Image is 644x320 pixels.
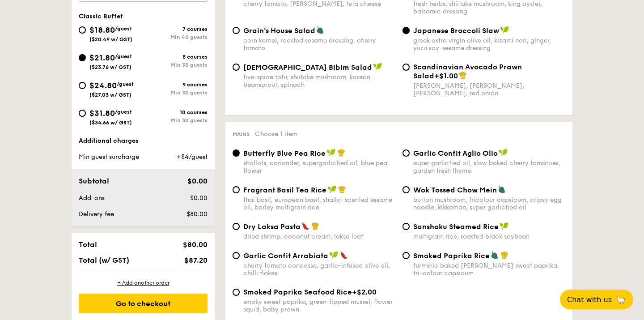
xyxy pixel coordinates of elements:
span: ($23.76 w/ GST) [89,64,131,70]
input: Butterfly Blue Pea Riceshallots, coriander, supergarlicfied oil, blue pea flower [233,149,240,157]
div: super garlicfied oil, slow baked cherry tomatoes, garden fresh thyme [413,159,565,175]
img: icon-chef-hat.a58ddaea.svg [338,185,346,193]
div: [PERSON_NAME], [PERSON_NAME], [PERSON_NAME], red onion [413,82,565,97]
div: Min 30 guests [143,62,208,68]
input: Wok Tossed Chow Meinbutton mushroom, tricolour capsicum, cripsy egg noodle, kikkoman, super garli... [402,186,410,193]
span: Garlic Confit Arrabiata [243,252,328,260]
img: icon-chef-hat.a58ddaea.svg [337,149,345,157]
button: Chat with us🦙 [560,290,633,309]
div: turmeric baked [PERSON_NAME] sweet paprika, tri-colour capsicum [413,262,565,277]
div: Additional charges [79,137,208,145]
span: Japanese Broccoli Slaw [413,26,499,35]
input: $31.80/guest($34.66 w/ GST)10 coursesMin 30 guests [79,110,86,117]
div: 8 courses [143,54,208,60]
div: smoky sweet paprika, green-lipped mussel, flower squid, baby prawn [243,298,395,313]
span: $21.80 [89,53,115,63]
span: ($27.03 w/ GST) [89,92,131,98]
div: 7 courses [143,26,208,32]
span: Fragrant Basil Tea Rice [243,186,326,194]
span: $80.00 [186,210,208,218]
div: cherry tomato concasse, garlic-infused olive oil, chilli flakes [243,262,395,277]
span: ($34.66 w/ GST) [89,119,132,126]
img: icon-spicy.37a8142b.svg [340,251,348,259]
img: icon-vegetarian.fe4039eb.svg [498,185,506,193]
span: Scandinavian Avocado Prawn Salad [413,63,522,80]
div: 10 courses [143,109,208,115]
input: $18.80/guest($20.49 w/ GST)7 coursesMin 40 guests [79,26,86,34]
input: Smoked Paprika Riceturmeric baked [PERSON_NAME] sweet paprika, tri-colour capsicum [402,252,410,259]
img: icon-spicy.37a8142b.svg [301,222,309,230]
input: Fragrant Basil Tea Ricethai basil, european basil, shallot scented sesame oil, barley multigrain ... [233,186,240,193]
input: Garlic Confit Arrabiatacherry tomato concasse, garlic-infused olive oil, chilli flakes [233,252,240,259]
span: $80.00 [183,240,208,249]
input: [DEMOGRAPHIC_DATA] Bibim Saladfive-spice tofu, shiitake mushroom, korean beansprout, spinach [233,64,240,71]
img: icon-vegan.f8ff3823.svg [500,26,509,34]
div: shallots, coriander, supergarlicfied oil, blue pea flower [243,159,395,175]
span: Delivery fee [79,210,114,218]
div: Min 30 guests [143,90,208,96]
span: Classic Buffet [79,13,123,20]
span: Add-ons [79,194,105,202]
span: ($20.49 w/ GST) [89,36,132,43]
img: icon-chef-hat.a58ddaea.svg [459,71,467,79]
input: Sanshoku Steamed Ricemultigrain rice, roasted black soybean [402,223,410,230]
img: icon-vegan.f8ff3823.svg [500,222,508,230]
input: Smoked Paprika Seafood Rice+$2.00smoky sweet paprika, green-lipped mussel, flower squid, baby prawn [233,289,240,296]
img: icon-vegan.f8ff3823.svg [499,149,508,157]
span: $87.20 [184,256,208,265]
div: multigrain rice, roasted black soybean [413,233,565,240]
span: $18.80 [89,25,115,35]
div: Min 40 guests [143,34,208,40]
div: greek extra virgin olive oil, kizami nori, ginger, yuzu soy-sesame dressing [413,37,565,52]
input: $21.80/guest($23.76 w/ GST)8 coursesMin 30 guests [79,54,86,61]
img: icon-vegan.f8ff3823.svg [327,185,336,193]
span: $24.80 [89,81,117,90]
span: Dry Laksa Pasta [243,222,301,231]
div: thai basil, european basil, shallot scented sesame oil, barley multigrain rice [243,196,395,211]
span: $0.00 [190,194,208,202]
span: Subtotal [79,177,109,185]
span: +$1.00 [434,72,458,80]
span: +$2.00 [352,288,377,296]
span: /guest [115,53,132,60]
span: Smoked Paprika Seafood Rice [243,288,352,296]
span: Sanshoku Steamed Rice [413,222,499,231]
span: Grain's House Salad [243,26,315,35]
input: Grain's House Saladcorn kernel, roasted sesame dressing, cherry tomato [233,27,240,34]
input: $24.80/guest($27.03 w/ GST)9 coursesMin 30 guests [79,82,86,89]
input: Garlic Confit Aglio Oliosuper garlicfied oil, slow baked cherry tomatoes, garden fresh thyme [402,149,410,157]
span: /guest [115,109,132,115]
span: +$4/guest [177,153,208,161]
img: icon-chef-hat.a58ddaea.svg [500,251,508,259]
img: icon-vegan.f8ff3823.svg [329,251,338,259]
img: icon-vegetarian.fe4039eb.svg [316,26,324,34]
span: 🦙 [615,294,626,305]
input: Dry Laksa Pastadried shrimp, coconut cream, laksa leaf [233,223,240,230]
span: /guest [117,81,134,87]
div: five-spice tofu, shiitake mushroom, korean beansprout, spinach [243,73,395,89]
span: Chat with us [567,295,612,304]
img: icon-chef-hat.a58ddaea.svg [311,222,319,230]
span: Mains [233,131,250,137]
span: Choose 1 item [255,130,297,138]
div: button mushroom, tricolour capsicum, cripsy egg noodle, kikkoman, super garlicfied oil [413,196,565,211]
div: 9 courses [143,81,208,88]
div: Go to checkout [79,294,208,313]
img: icon-vegetarian.fe4039eb.svg [491,251,499,259]
span: [DEMOGRAPHIC_DATA] Bibim Salad [243,63,372,72]
input: Japanese Broccoli Slawgreek extra virgin olive oil, kizami nori, ginger, yuzu soy-sesame dressing [402,27,410,34]
span: Total [79,240,97,249]
span: Total (w/ GST) [79,256,129,265]
div: corn kernel, roasted sesame dressing, cherry tomato [243,37,395,52]
span: $31.80 [89,108,115,118]
div: + Add another order [79,279,208,286]
span: Smoked Paprika Rice [413,252,490,260]
div: Min 30 guests [143,117,208,124]
span: Min guest surcharge [79,153,139,161]
span: Wok Tossed Chow Mein [413,186,497,194]
span: $0.00 [187,177,208,185]
input: Scandinavian Avocado Prawn Salad+$1.00[PERSON_NAME], [PERSON_NAME], [PERSON_NAME], red onion [402,64,410,71]
span: Butterfly Blue Pea Rice [243,149,326,158]
img: icon-vegan.f8ff3823.svg [326,149,335,157]
span: /guest [115,26,132,32]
